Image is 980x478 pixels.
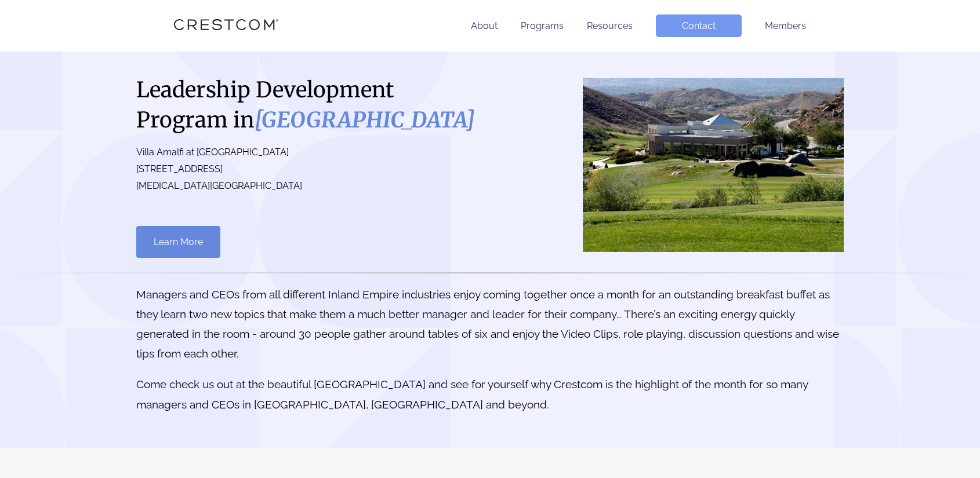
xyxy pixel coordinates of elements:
img: Riverside County North [583,78,844,252]
p: Villa Amalfi at [GEOGRAPHIC_DATA] [STREET_ADDRESS] [MEDICAL_DATA][GEOGRAPHIC_DATA] [136,144,478,194]
p: Come check us out at the beautiful [GEOGRAPHIC_DATA] and see for yourself why Crestcom is the hig... [136,374,844,414]
a: About [471,20,498,31]
a: Members [765,20,806,31]
i: [GEOGRAPHIC_DATA] [255,107,475,133]
a: Contact [656,14,742,37]
a: Learn More [136,226,220,258]
p: Managers and CEOs from all different Inland Empire industries enjoy coming together once a month ... [136,284,844,364]
a: Resources [587,20,633,31]
a: Programs [521,20,564,31]
h1: Leadership Development Program in [136,75,478,135]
